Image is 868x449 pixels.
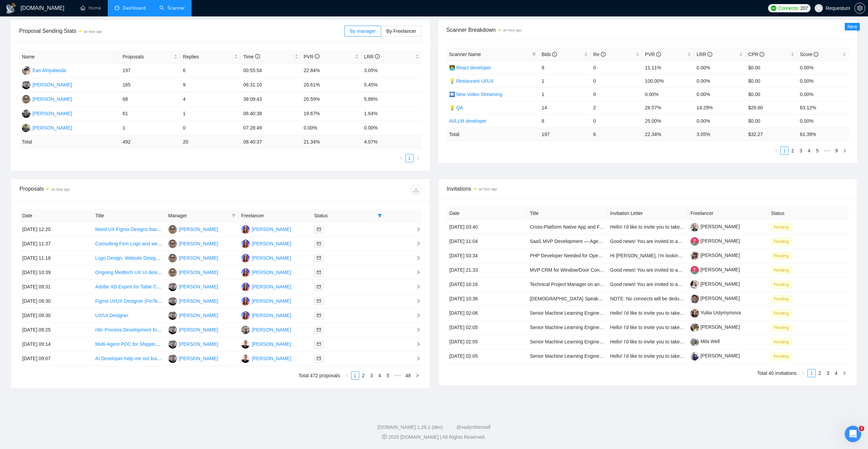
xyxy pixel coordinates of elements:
li: 5 [813,147,821,155]
iframe: Intercom live chat [845,426,861,442]
img: c18aTyXMv-dj48NU0YahT8kmPgjr8eFnqVnEOWcH7YL0gYLvIAz5NMuPa09MGS7ENK [690,352,699,360]
td: 00:55:54 [241,64,301,78]
td: 197 [120,64,180,78]
a: Need UX Figma Designs based on existing [95,227,186,232]
td: 1 [180,107,241,121]
a: Senior Machine Learning Engineer Python Backend Production Algorithms & Data Pipelines [530,339,724,344]
li: 1 [405,154,414,162]
img: c1mZwmIHZG2KEmQqZQ_J48Yl5X5ZOMWHBVb3CNtI1NpqgoZ09pOab8XDaQeGcrBnRG [690,280,699,289]
img: IP [241,283,250,291]
a: 5 [384,372,392,379]
a: Figma UI/UX Designer (FinTech Specialist) [95,298,186,304]
span: filter [230,210,237,221]
span: Proposal Sending Stats [19,27,345,35]
td: 0.00% [797,74,849,87]
div: [PERSON_NAME] [252,269,291,276]
span: Score [800,52,818,57]
span: Time [243,54,260,59]
a: 9 [833,147,840,154]
a: 💡 QA [449,105,463,110]
a: VL[PERSON_NAME] [168,327,218,332]
span: Pending [771,310,791,317]
td: 5.88% [361,92,422,107]
span: 207 [800,4,808,12]
div: [PERSON_NAME] [179,254,218,262]
td: 20.61% [301,78,361,92]
span: info-circle [814,52,818,57]
td: 3.05% [361,64,422,78]
div: [PERSON_NAME] [33,81,72,89]
li: 3 [367,371,376,380]
span: mail [317,356,321,360]
a: Pending [771,296,794,301]
div: [PERSON_NAME] [179,312,218,319]
td: 68 [120,92,180,107]
a: 1 [808,369,815,377]
span: info-circle [552,52,557,57]
div: [PERSON_NAME] [179,269,218,276]
a: IP[PERSON_NAME] [241,284,291,289]
td: 0 [591,87,642,101]
li: 48 [403,371,413,380]
a: [PERSON_NAME] [690,324,740,330]
a: Ongoing Medtech UX UI design support [95,270,180,275]
button: right [413,371,422,380]
a: 3 [368,372,375,379]
button: setting [854,3,865,14]
span: mail [317,328,321,332]
span: mail [317,242,321,246]
span: info-circle [255,54,260,59]
div: Ean Afriyalanda [33,67,66,74]
img: AK [241,340,250,349]
a: 1 [406,154,413,162]
a: Technical Project Manager on an ongoing basis [530,282,630,287]
img: VL [168,340,177,349]
a: IP[PERSON_NAME] [241,241,291,246]
span: Pending [771,238,791,245]
a: IK[PERSON_NAME] [22,96,72,101]
time: an hour ago [84,30,102,33]
td: 0.00% [642,87,694,101]
a: [PERSON_NAME] [690,238,740,244]
img: VL [168,354,177,363]
td: 20.59% [301,92,361,107]
a: 2 [360,372,367,379]
td: 1 [539,87,591,101]
a: Senior Machine Learning Engineer Python Backend Production Algorithms & Data Pipelines [530,353,724,359]
td: 06:31:10 [241,78,301,92]
img: c1A1YXFeW4rKCAx-3xl3nEKVNEBJ_N0qy65txT_64hSqlygI7RcR1kUJ3D92sJ_NJl [690,309,699,317]
span: Re [593,52,606,57]
a: AS[PERSON_NAME] [22,110,72,116]
li: Next Page [841,147,849,155]
td: $0.00 [746,61,797,74]
img: IP [241,254,250,262]
span: download [411,187,421,193]
td: 0.00% [694,74,746,87]
a: 4 [376,372,384,379]
a: searchScanner [159,5,185,11]
a: Senior Machine Learning Engineer Python Backend Production Algorithms & Data Pipelines [530,325,724,330]
div: [PERSON_NAME] [252,340,291,348]
td: 11.11% [642,61,694,74]
div: [PERSON_NAME] [252,254,291,262]
li: Next 5 Pages [392,371,403,380]
li: 2 [359,371,367,380]
a: IP[PERSON_NAME] [241,269,291,275]
span: mail [317,285,321,289]
a: PHP Developer Needed for OpenEMR Enhancements [530,253,645,258]
a: Pending [771,267,794,273]
span: right [843,149,847,153]
td: 14 [539,101,591,114]
a: VL[PERSON_NAME] [168,298,218,303]
td: 0 [591,61,642,74]
td: 0.00% [694,61,746,74]
li: Next Page [840,369,848,377]
img: IP [241,225,250,234]
div: [PERSON_NAME] [33,124,72,132]
td: 2 [591,101,642,114]
span: CPR [748,52,764,57]
a: VL[PERSON_NAME] [22,82,72,87]
span: PVR [304,54,320,59]
a: Mila Well [690,339,720,344]
img: IP [241,268,250,277]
